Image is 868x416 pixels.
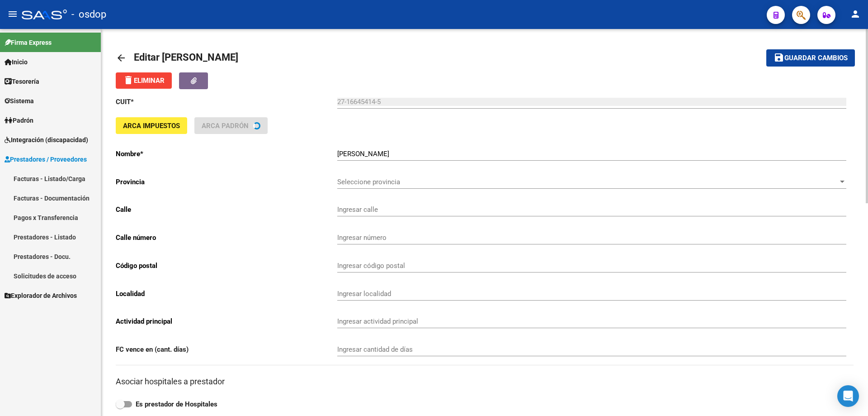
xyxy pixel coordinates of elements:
[116,233,337,243] p: Calle número
[5,77,39,86] span: Tesorería
[5,38,52,48] span: Firma Express
[116,53,127,63] mat-icon: arrow_back
[5,57,28,67] span: Inicio
[116,205,337,215] p: Calle
[136,400,217,408] strong: Es prestador de Hospitales
[123,77,165,85] span: Eliminar
[71,5,106,24] span: - osdop
[123,122,180,130] span: ARCA Impuestos
[5,135,88,145] span: Integración (discapacidad)
[116,344,337,354] p: FC vence en (cant. días)
[116,97,337,107] p: CUIT
[134,52,238,63] span: Editar [PERSON_NAME]
[784,54,848,62] span: Guardar cambios
[116,117,187,134] button: ARCA Impuestos
[116,316,337,326] p: Actividad principal
[202,122,249,130] span: ARCA Padrón
[766,49,855,66] button: Guardar cambios
[7,9,18,19] mat-icon: menu
[5,96,34,106] span: Sistema
[116,177,337,187] p: Provincia
[5,154,87,164] span: Prestadores / Proveedores
[837,385,859,407] div: Open Intercom Messenger
[116,261,337,271] p: Código postal
[116,375,854,388] h3: Asociar hospitales a prestador
[116,149,337,159] p: Nombre
[5,291,77,301] span: Explorador de Archivos
[774,52,784,63] mat-icon: save
[194,117,268,134] button: ARCA Padrón
[123,75,134,86] mat-icon: delete
[5,115,33,125] span: Padrón
[116,289,337,299] p: Localidad
[116,72,172,89] button: Eliminar
[337,178,838,186] span: Seleccione provincia
[850,9,861,19] mat-icon: person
